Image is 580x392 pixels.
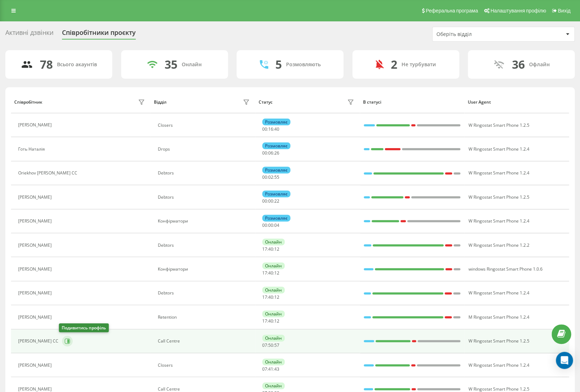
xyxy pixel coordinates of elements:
[286,62,321,68] div: Розмовляють
[158,171,252,176] div: Debtors
[262,335,285,341] div: Онлайн
[274,366,279,372] span: 43
[262,222,267,228] span: 00
[158,339,252,344] div: Call Centre
[529,62,550,68] div: Офлайн
[262,382,285,389] div: Онлайн
[490,8,546,14] span: Налаштування профілю
[268,342,273,348] span: 50
[262,198,267,204] span: 00
[512,58,525,71] div: 36
[59,323,109,332] div: Подивитись профіль
[14,100,42,105] div: Співробітник
[262,142,290,149] div: Розмовляє
[274,150,279,156] span: 26
[262,199,279,204] div: : :
[391,58,397,71] div: 2
[158,291,252,296] div: Debtors
[556,352,573,369] div: Open Intercom Messenger
[468,100,566,105] div: User Agent
[262,271,279,276] div: : :
[262,310,285,317] div: Онлайн
[262,319,279,324] div: : :
[262,247,279,252] div: : :
[468,194,529,200] span: W Ringostat Smart Phone 1.2.5
[158,267,252,272] div: Конфірматори
[18,387,53,392] div: [PERSON_NAME]
[158,243,252,248] div: Debtors
[18,219,53,224] div: [PERSON_NAME]
[275,58,282,71] div: 5
[262,119,290,125] div: Розмовляє
[158,123,252,128] div: Closers
[262,262,285,269] div: Онлайн
[18,315,53,320] div: [PERSON_NAME]
[62,29,136,40] div: Співробітники проєкту
[274,126,279,132] span: 40
[468,386,529,392] span: W Ringostat Smart Phone 1.2.5
[18,195,53,200] div: [PERSON_NAME]
[268,150,273,156] span: 06
[262,287,285,293] div: Онлайн
[158,147,252,152] div: Drops
[262,167,290,173] div: Розмовляє
[262,246,267,252] span: 17
[268,318,273,324] span: 40
[262,126,267,132] span: 00
[268,174,273,180] span: 02
[468,146,529,152] span: W Ringostat Smart Phone 1.2.4
[402,62,436,68] div: Не турбувати
[18,339,60,344] div: [PERSON_NAME] CC
[468,266,542,272] span: windows Ringostat Smart Phone 1.0.6
[262,150,267,156] span: 00
[436,31,522,37] div: Оберіть відділ
[262,151,279,156] div: : :
[40,58,53,71] div: 78
[468,170,529,176] span: W Ringostat Smart Phone 1.2.4
[363,100,461,105] div: В статусі
[18,243,53,248] div: [PERSON_NAME]
[268,198,273,204] span: 00
[426,8,478,14] span: Реферальна програма
[268,366,273,372] span: 41
[158,195,252,200] div: Debtors
[18,363,53,368] div: [PERSON_NAME]
[268,270,273,276] span: 40
[262,127,279,132] div: : :
[262,175,279,180] div: : :
[154,100,166,105] div: Відділ
[274,294,279,300] span: 12
[262,239,285,245] div: Онлайн
[274,318,279,324] span: 12
[158,315,252,320] div: Retention
[259,100,273,105] div: Статус
[262,342,267,348] span: 07
[165,58,177,71] div: 35
[18,291,53,296] div: [PERSON_NAME]
[158,387,252,392] div: Call Centre
[262,359,285,365] div: Онлайн
[274,174,279,180] span: 55
[262,190,290,197] div: Розмовляє
[468,314,529,320] span: M Ringostat Smart Phone 1.2.4
[468,362,529,368] span: W Ringostat Smart Phone 1.2.4
[182,62,202,68] div: Онлайн
[468,122,529,128] span: W Ringostat Smart Phone 1.2.5
[262,366,267,372] span: 07
[468,218,529,224] span: W Ringostat Smart Phone 1.2.4
[468,242,529,248] span: W Ringostat Smart Phone 1.2.2
[268,246,273,252] span: 40
[262,367,279,372] div: : :
[274,198,279,204] span: 22
[268,126,273,132] span: 16
[262,343,279,348] div: : :
[468,338,529,344] span: W Ringostat Smart Phone 1.2.5
[158,219,252,224] div: Конфірматори
[468,290,529,296] span: W Ringostat Smart Phone 1.2.4
[158,363,252,368] div: Closers
[262,294,267,300] span: 17
[268,294,273,300] span: 40
[262,295,279,300] div: : :
[18,147,47,152] div: Готь Наталія
[274,222,279,228] span: 04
